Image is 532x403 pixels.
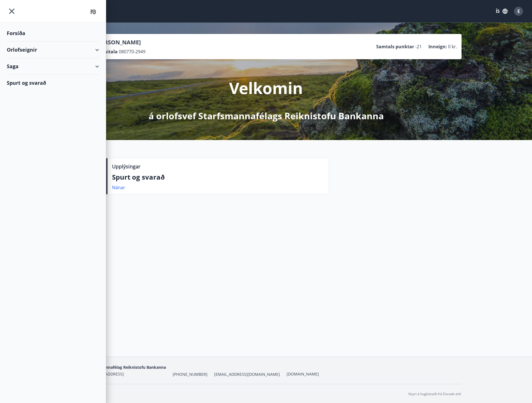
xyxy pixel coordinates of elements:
p: Inneign : [428,43,447,50]
button: ÍS [493,6,511,16]
p: Kennitala [95,49,118,55]
p: á orlofsvef Starfsmannafélags Reiknistofu Bankanna [149,110,384,122]
p: Keyrt á hugbúnaði frá Dorado ehf. [408,391,462,397]
div: Spurt og svarað [7,75,99,91]
a: Nánar [112,184,125,191]
p: Spurt og svarað [112,172,324,182]
p: Upplýsingar [112,163,140,170]
p: Velkomin [229,77,303,99]
span: -21 [415,43,422,50]
span: 0 kr. [448,43,457,50]
div: Saga [7,58,99,75]
p: Samtals punktar [376,43,414,50]
span: E [517,8,520,14]
p: [PERSON_NAME] [95,38,145,46]
span: 080770-2949 [119,49,145,55]
img: union_logo [87,6,99,17]
div: Orlofseignir [7,42,99,58]
span: Starfsmannafélag Reiknistofu Bankanna [88,365,166,370]
span: [PHONE_NUMBER] [173,372,207,377]
button: menu [7,6,17,16]
span: [EMAIL_ADDRESS][DOMAIN_NAME] [214,372,280,377]
a: [DOMAIN_NAME] [287,371,319,377]
div: Forsíða [7,25,99,42]
button: E [512,4,525,18]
